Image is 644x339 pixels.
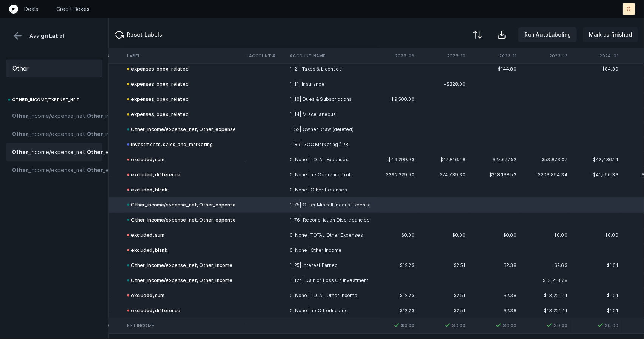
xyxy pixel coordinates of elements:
strong: Other [87,112,103,119]
a: Deals [24,5,38,13]
td: 0|None| TOTAL Other Income [287,288,379,303]
td: -$203,894.34 [520,167,570,182]
td: $1.01 [570,288,621,303]
td: $0.00 [418,318,469,333]
td: 1|124| Gain or Loss On Investment [287,273,379,288]
div: excluded, blank [127,246,167,255]
td: $0.00 [367,228,418,243]
th: 2024-01 [570,48,621,63]
span: _income/expense_net, _expense_negative [12,166,154,175]
td: 0|None| netOtherIncome [287,303,379,318]
img: 7413b82b75c0d00168ab4a076994095f.svg [545,321,554,330]
td: $25,464.44 [112,152,163,167]
td: 1|14| Miscellaneous [287,107,379,122]
td: 1|76| Reconciliation Discrepancies [287,213,379,228]
td: $46,299.93 [367,152,418,167]
img: 7413b82b75c0d00168ab4a076994095f.svg [494,321,503,330]
td: 1|21| Taxes & Licenses [287,62,379,77]
span: _income/expense_net, _income [12,111,124,120]
td: $0.00 [112,318,163,333]
div: Assign Label [6,30,102,42]
td: -$41,596.33 [570,167,621,182]
th: Label [124,48,246,63]
th: Account Name [287,48,379,63]
div: expenses, opex_related [127,110,189,119]
td: $2.38 [469,303,520,318]
td: $12.23 [367,303,418,318]
div: investments, sales_and_marketing [127,140,213,149]
td: $15.25 [112,258,163,273]
th: 2023-12 [520,48,570,63]
td: 0|None| netOperatingProfit [287,167,379,182]
div: Other_income/expense_net, Other_expense [127,125,236,134]
td: -$392,229.90 [367,167,418,182]
div: excluded, difference [127,306,180,315]
td: $27,677.52 [469,152,520,167]
td: $53,873.07 [520,152,570,167]
td: $144.80 [469,62,520,77]
strong: Other [12,149,28,155]
button: G [623,3,635,15]
img: 7413b82b75c0d00168ab4a076994095f.svg [392,321,401,330]
td: $52,095.87 [112,167,163,182]
td: $0.00 [418,228,469,243]
td: $47,816.48 [418,152,469,167]
td: $2.51 [418,303,469,318]
td: -$74,739.30 [418,167,469,182]
strong: Other [12,131,28,137]
td: $0.00 [469,318,520,333]
strong: Other [12,167,28,173]
th: 2023-10 [418,48,469,63]
td: 0|None| Other Income [287,243,379,258]
td: $13,221.41 [520,288,570,303]
button: Run AutoLabeling [518,27,577,42]
td: $15.25 [112,303,163,318]
td: $9,500.00 [367,92,418,107]
strong: Other [12,97,28,102]
td: $12.23 [367,288,418,303]
button: Reset Labels [109,27,169,42]
span: _income/expense_net, _expense [12,148,128,157]
td: 0|None| TOTAL Other Expenses [287,228,379,243]
td: $0.00 [570,228,621,243]
th: 2023-04 [112,48,163,63]
span: _income/expense_net, _income_negative [12,129,149,139]
div: excluded, sum [127,155,164,164]
td: $0.00 [367,318,418,333]
td: 1|10| Dues & Subscriptions [287,92,379,107]
td: 0|None| TOTAL Expenses [287,152,379,167]
input: Filter... [6,60,102,77]
td: 1|25| Interest Earned [287,258,379,273]
div: excluded, sum [127,291,164,300]
img: 7413b82b75c0d00168ab4a076994095f.svg [443,321,452,330]
td: $0.00 [520,228,570,243]
div: Other_income/expense_net, Other_expense [127,216,236,225]
td: $13,221.41 [520,303,570,318]
td: $2.63 [520,258,570,273]
td: Net Income [124,318,246,333]
strong: Other [12,112,28,119]
p: Mark as finished [589,30,632,39]
th: 2023-11 [469,48,520,63]
td: $0.00 [570,318,621,333]
div: excluded, sum [127,231,164,240]
td: $2.51 [418,288,469,303]
td: $1.01 [570,258,621,273]
div: expenses, opex_related [127,80,189,89]
div: Other_income/expense_net, Other_income [127,261,232,270]
td: $0.00 [520,318,570,333]
th: Account # [246,48,287,63]
p: G [627,5,631,13]
td: $218,138.53 [469,167,520,182]
div: excluded, difference [127,170,180,179]
a: Credit Boxes [56,5,89,13]
strong: Other [87,149,103,155]
td: $1.01 [570,303,621,318]
strong: Other [87,167,103,173]
span: _income/expense_net [12,95,79,104]
td: 0|None| Other Expenses [287,182,379,197]
button: Mark as finished [583,27,638,42]
img: 7413b82b75c0d00168ab4a076994095f.svg [596,321,605,330]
